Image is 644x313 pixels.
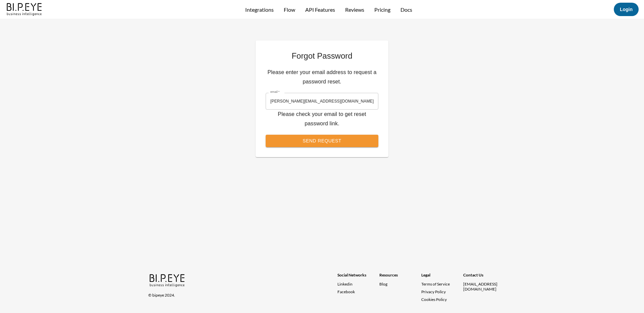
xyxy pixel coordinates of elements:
[463,281,505,292] div: [EMAIL_ADDRESS][DOMAIN_NAME]
[421,281,461,287] a: Terms of Service
[266,68,378,86] h6: Please enter your email address to request a password reset.
[266,135,378,147] button: Send Request
[614,3,639,16] button: Login
[337,272,379,281] div: Social Networks
[337,289,379,294] a: Facebook
[148,272,187,288] img: bipeye-logo
[245,6,274,13] a: Integrations
[337,289,355,294] span: Facebook
[374,6,390,13] a: Pricing
[305,6,335,13] a: API Features
[345,6,364,13] a: Reviews
[421,289,446,294] a: Privacy Policy
[421,297,447,302] a: Cookies Policy
[463,272,505,281] div: Contact Us
[620,7,633,12] a: Login
[270,90,279,94] label: email
[421,272,463,281] div: Legal
[5,1,44,16] img: bipeye-logo
[266,110,378,128] h6: Please check your email to get reset password link.
[400,6,412,13] a: Docs
[379,281,387,287] a: Blog
[284,6,295,13] a: Flow
[379,272,421,281] div: Resources
[337,281,353,287] span: Linkedin
[148,289,328,298] div: © bipeye 2024.
[266,51,378,61] h1: Forgot Password
[337,281,379,287] a: Linkedin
